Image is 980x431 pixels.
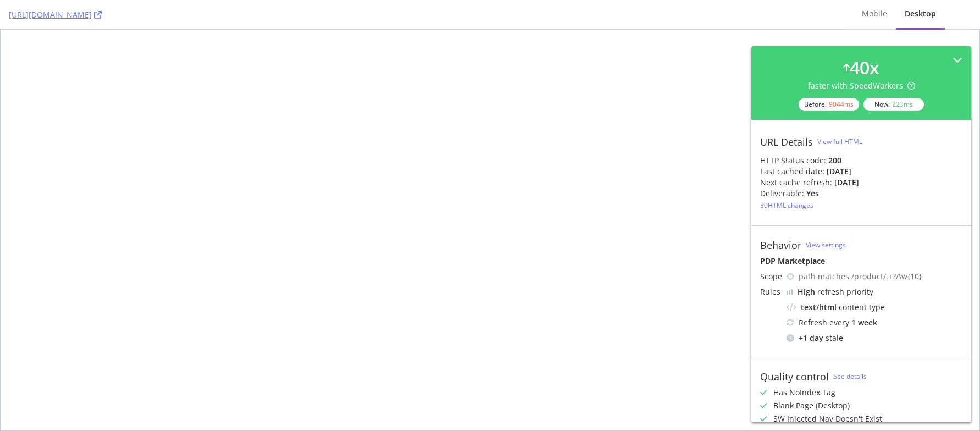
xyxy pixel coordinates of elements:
div: Scope [760,271,782,282]
div: Last cached date: [760,166,824,177]
div: [DATE] [827,166,851,177]
a: [URL][DOMAIN_NAME] [9,9,102,20]
strong: 200 [828,155,841,165]
div: 1 week [851,317,877,328]
div: [DATE] [834,177,859,188]
div: refresh priority [798,286,873,297]
div: faster with SpeedWorkers [808,80,915,91]
button: 30HTML changes [760,199,813,212]
div: Deliverable: [760,188,804,199]
div: View full HTML [817,137,862,146]
div: PDP Marketplace [760,256,962,267]
div: Yes [806,188,819,199]
div: Rules [760,286,782,297]
div: Has NoIndex Tag [773,387,835,398]
div: Behavior [760,239,801,251]
div: Blank Page (Desktop) [773,400,850,411]
div: SW Injected Nav Doesn't Exist [773,413,882,424]
div: High [798,286,815,297]
div: 9044 ms [829,100,854,109]
div: Quality control [760,371,829,383]
a: See details [833,372,867,381]
div: content type [787,302,962,313]
div: text/html [801,302,837,313]
div: Refresh every [787,317,962,328]
div: HTTP Status code: [760,155,962,166]
div: URL Details [760,136,813,148]
div: stale [787,333,962,344]
div: 40 x [850,55,879,80]
div: path matches /product/.+?/\w{10} [799,271,962,282]
a: View settings [806,240,846,250]
div: Next cache refresh: [760,177,832,188]
div: 223 ms [892,100,913,109]
div: 30 HTML changes [760,201,813,210]
div: + 1 day [799,333,823,344]
button: View full HTML [817,133,862,151]
div: Now: [863,98,924,111]
div: Desktop [905,8,936,19]
div: Mobile [862,8,887,19]
img: cRr4yx4cyByr8BeLxltRlzBPIAAAAAElFTkSuQmCC [787,289,793,295]
div: Before: [799,98,859,111]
